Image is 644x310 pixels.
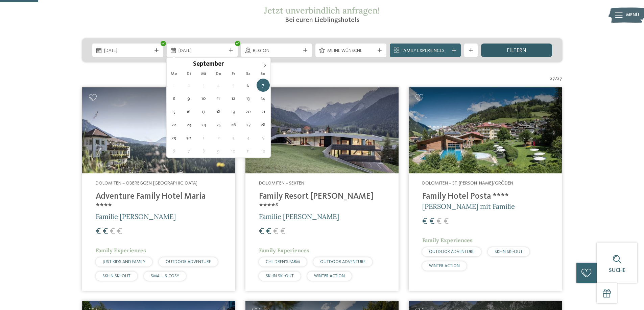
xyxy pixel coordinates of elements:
span: OUTDOOR ADVENTURE [320,260,365,264]
span: September 15, 2025 [167,105,181,118]
span: Dolomiten – St. [PERSON_NAME]/Gröden [422,181,513,186]
span: September 27, 2025 [242,118,255,131]
span: / [555,76,557,82]
span: € [266,227,271,236]
span: Oktober 7, 2025 [182,144,195,158]
span: SKI-IN SKI-OUT [266,274,294,278]
span: September 4, 2025 [212,79,225,92]
img: Adventure Family Hotel Maria **** [82,87,235,173]
img: Family Resort Rainer ****ˢ [245,87,399,173]
span: September 12, 2025 [227,92,240,105]
span: September 21, 2025 [257,105,270,118]
span: Family Experiences [96,247,146,254]
span: Oktober 5, 2025 [257,131,270,144]
span: € [259,227,264,236]
img: Familienhotels gesucht? Hier findet ihr die besten! [409,87,562,173]
span: Mo [167,72,182,76]
span: Family Experiences [402,48,449,54]
span: Do [211,72,226,76]
span: Sa [241,72,256,76]
span: Fr [226,72,241,76]
span: September 6, 2025 [242,79,255,92]
h4: Family Resort [PERSON_NAME] ****ˢ [259,192,385,212]
a: Familienhotels gesucht? Hier findet ihr die besten! Dolomiten – Obereggen-[GEOGRAPHIC_DATA] Adven... [82,87,235,291]
span: 27 [557,76,562,82]
span: September 5, 2025 [227,79,240,92]
span: Family Experiences [422,237,473,244]
span: September 23, 2025 [182,118,195,131]
a: Familienhotels gesucht? Hier findet ihr die besten! Dolomiten – St. [PERSON_NAME]/Gröden Family H... [409,87,562,291]
span: September 18, 2025 [212,105,225,118]
span: SKI-IN SKI-OUT [102,274,130,278]
span: September [193,61,224,68]
span: € [96,227,101,236]
span: Dolomiten – Sexten [259,181,304,186]
span: JUST KIDS AND FAMILY [102,260,145,264]
span: [DATE] [178,48,226,54]
span: CHILDREN’S FARM [266,260,300,264]
span: Bei euren Lieblingshotels [285,17,359,24]
span: Oktober 4, 2025 [242,131,255,144]
span: Meine Wünsche [327,48,375,54]
span: Oktober 9, 2025 [212,144,225,158]
span: € [280,227,285,236]
span: € [429,217,434,226]
span: Familie [PERSON_NAME] [96,212,176,221]
span: Region [253,48,300,54]
span: Dolomiten – Obereggen-[GEOGRAPHIC_DATA] [96,181,197,186]
span: [PERSON_NAME] mit Familie [422,202,515,210]
span: September 9, 2025 [182,92,195,105]
span: Family Experiences [259,247,309,254]
span: Oktober 11, 2025 [242,144,255,158]
span: € [110,227,115,236]
span: Oktober 1, 2025 [197,131,210,144]
span: Oktober 6, 2025 [167,144,181,158]
span: Mi [196,72,211,76]
span: Oktober 12, 2025 [257,144,270,158]
span: Oktober 3, 2025 [227,131,240,144]
span: September 7, 2025 [257,79,270,92]
span: September 26, 2025 [227,118,240,131]
span: Oktober 2, 2025 [212,131,225,144]
span: WINTER ACTION [314,274,345,278]
span: OUTDOOR ADVENTURE [166,260,211,264]
span: So [256,72,270,76]
span: September 16, 2025 [182,105,195,118]
span: September 8, 2025 [167,92,181,105]
span: € [117,227,122,236]
a: Familienhotels gesucht? Hier findet ihr die besten! Dolomiten – Sexten Family Resort [PERSON_NAME... [245,87,399,291]
span: September 24, 2025 [197,118,210,131]
span: September 28, 2025 [257,118,270,131]
h4: Adventure Family Hotel Maria **** [96,192,222,212]
span: Jetzt unverbindlich anfragen! [264,5,380,16]
span: € [436,217,442,226]
span: SKI-IN SKI-OUT [495,250,523,254]
span: September 11, 2025 [212,92,225,105]
span: September 14, 2025 [257,92,270,105]
span: € [422,217,427,226]
span: Oktober 10, 2025 [227,144,240,158]
span: WINTER ACTION [429,264,460,268]
span: Di [181,72,196,76]
span: Familie [PERSON_NAME] [259,212,339,221]
span: September 13, 2025 [242,92,255,105]
span: September 30, 2025 [182,131,195,144]
span: September 22, 2025 [167,118,181,131]
span: OUTDOOR ADVENTURE [429,250,474,254]
span: September 29, 2025 [167,131,181,144]
input: Year [224,60,246,67]
h4: Family Hotel Posta **** [422,192,548,202]
span: September 19, 2025 [227,105,240,118]
span: September 2, 2025 [182,79,195,92]
span: € [444,217,449,226]
span: Suche [609,268,625,273]
span: € [103,227,108,236]
span: 27 [550,76,555,82]
span: September 17, 2025 [197,105,210,118]
span: SMALL & COSY [151,274,179,278]
span: September 1, 2025 [167,79,181,92]
span: September 20, 2025 [242,105,255,118]
span: € [273,227,278,236]
span: September 10, 2025 [197,92,210,105]
span: [DATE] [104,48,151,54]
